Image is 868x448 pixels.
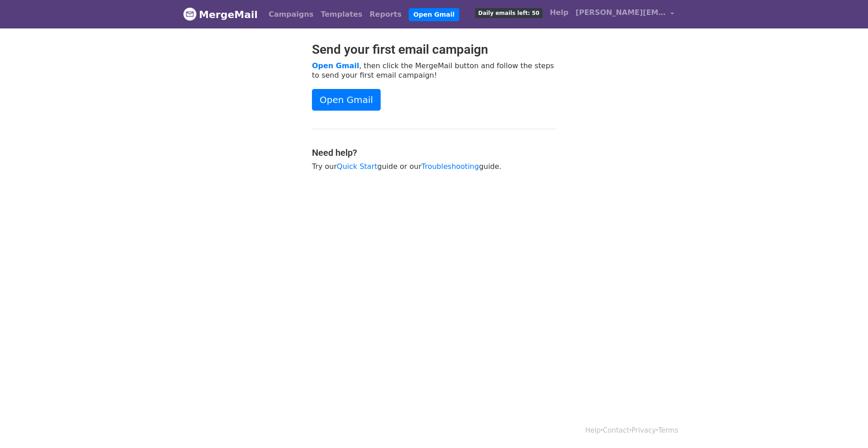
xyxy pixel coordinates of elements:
[183,5,258,24] a: MergeMail
[603,426,629,434] a: Contact
[632,426,656,434] a: Privacy
[312,147,556,158] h4: Need help?
[475,8,542,18] span: Daily emails left: 50
[317,5,366,23] a: Templates
[312,61,556,80] p: , then click the MergeMail button and follow the steps to send your first email campaign!
[312,89,381,111] a: Open Gmail
[546,4,572,22] a: Help
[472,4,546,22] a: Daily emails left: 50
[265,5,317,23] a: Campaigns
[312,42,556,57] h2: Send your first email campaign
[409,8,459,21] a: Open Gmail
[312,162,556,171] p: Try our guide or our guide.
[366,5,406,23] a: Reports
[183,7,197,21] img: MergeMail logo
[576,7,666,18] span: [PERSON_NAME][EMAIL_ADDRESS][DOMAIN_NAME]
[337,162,377,171] a: Quick Start
[823,405,868,448] iframe: Chat Widget
[312,61,359,70] a: Open Gmail
[658,426,678,434] a: Terms
[585,426,601,434] a: Help
[421,162,479,171] a: Troubleshooting
[572,4,678,25] a: [PERSON_NAME][EMAIL_ADDRESS][DOMAIN_NAME]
